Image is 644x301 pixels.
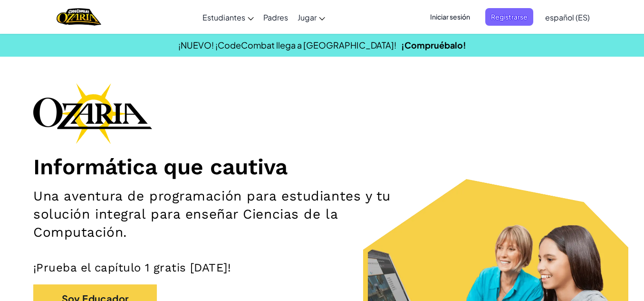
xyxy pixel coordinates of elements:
[198,4,259,30] a: Estudiantes
[33,187,420,241] h2: Una aventura de programación para estudiantes y tu solución integral para enseñar Ciencias de la ...
[33,153,611,180] h1: Informática que cautiva
[401,40,466,50] a: ¡Compruébalo!
[298,12,317,22] span: Jugar
[485,8,533,26] button: Registrarse
[259,4,293,30] a: Padres
[545,12,590,22] span: español (ES)
[202,12,245,22] span: Estudiantes
[33,261,611,275] p: ¡Prueba el capítulo 1 gratis [DATE]!
[57,7,101,27] img: Home
[293,4,330,30] a: Jugar
[33,83,152,144] img: Ozaria branding logo
[178,40,396,50] span: ¡NUEVO! ¡CodeCombat llega a [GEOGRAPHIC_DATA]!
[424,8,476,26] button: Iniciar sesión
[57,7,101,27] a: Ozaria by CodeCombat logo
[540,4,595,30] a: español (ES)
